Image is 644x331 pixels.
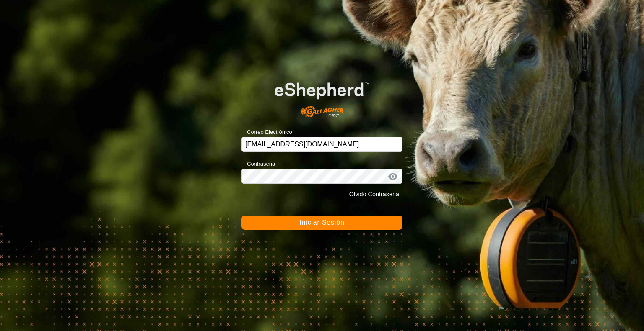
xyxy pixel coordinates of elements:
label: Contraseña [241,160,275,168]
label: Correo Electrónico [241,128,292,136]
img: Logo de eShepherd [257,69,386,124]
span: Iniciar Sesión [299,219,344,226]
button: Iniciar Sesión [241,216,402,230]
a: Olvidó Contraseña [349,191,399,198]
input: Correo Electrónico [241,137,402,152]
